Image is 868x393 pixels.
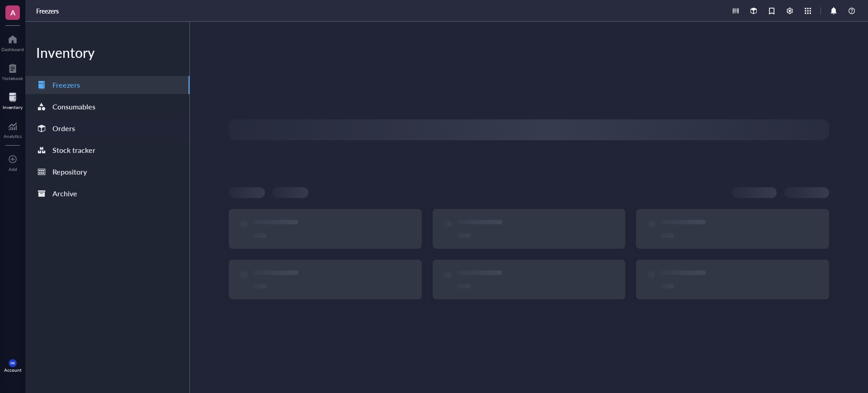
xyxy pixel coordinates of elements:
div: Inventory [3,104,23,110]
a: Stock tracker [25,141,189,159]
a: Dashboard [1,32,24,52]
div: Archive [52,187,77,200]
div: Orders [52,122,75,135]
a: Freezers [36,7,61,15]
a: Analytics [4,119,22,139]
a: Consumables [25,98,189,116]
div: Freezers [52,79,80,91]
span: MK [10,361,15,365]
div: Inventory [25,43,189,62]
span: A [10,7,15,18]
a: Archive [25,185,189,203]
div: Repository [52,166,87,178]
a: Notebook [2,61,23,81]
div: Analytics [4,133,22,139]
div: Add [9,166,17,172]
a: Orders [25,119,189,137]
div: Stock tracker [52,144,95,156]
a: Freezers [25,76,189,94]
div: Dashboard [1,47,24,52]
div: Consumables [52,100,95,113]
a: Inventory [3,90,23,110]
a: Repository [25,163,189,181]
div: Account [4,367,22,373]
div: Notebook [2,76,23,81]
